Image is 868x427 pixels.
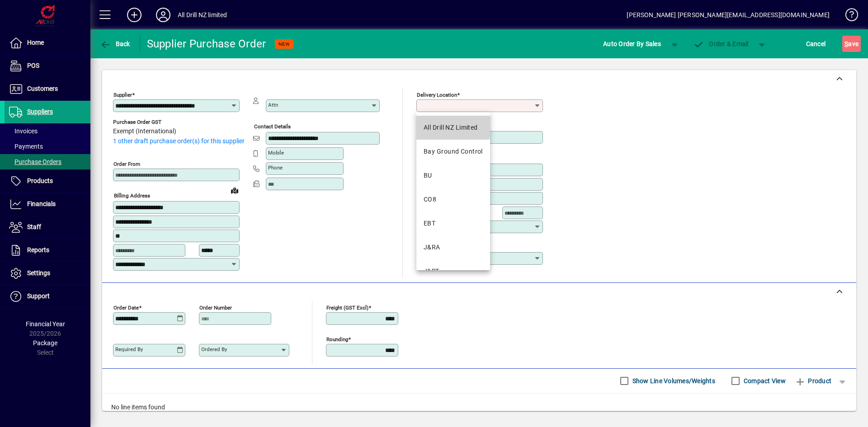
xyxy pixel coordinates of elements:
[416,211,490,235] mat-option: EBT
[5,32,90,54] a: Home
[27,62,39,69] span: POS
[113,92,132,98] mat-label: Supplier
[268,150,284,156] mat-label: Mobile
[693,40,749,47] span: Order & Email
[742,376,786,385] label: Compact View
[5,170,90,192] a: Products
[113,128,176,135] span: Exempt (International)
[26,320,65,328] span: Financial Year
[278,41,290,47] span: NEW
[27,246,49,253] span: Reports
[227,183,242,197] a: View on map
[416,140,490,164] mat-option: Bay Ground Control
[27,85,58,92] span: Customers
[844,40,848,47] span: S
[268,164,283,171] mat-label: Phone
[689,36,753,52] button: Order & Email
[9,158,61,165] span: Purchase Orders
[27,39,44,46] span: Home
[113,136,253,146] div: 1 other draft purchase order(s) for this supplier
[178,8,227,22] div: All Drill NZ limited
[98,36,132,52] button: Back
[268,102,278,108] mat-label: Attn
[100,40,130,47] span: Back
[149,7,178,23] button: Profile
[5,154,90,169] a: Purchase Orders
[842,36,861,52] button: Save
[326,304,368,310] mat-label: Freight (GST excl)
[5,55,90,77] a: POS
[102,394,856,421] div: No line items found
[424,171,432,180] div: BU
[806,37,826,51] span: Cancel
[5,285,90,308] a: Support
[599,36,665,52] button: Auto Order By Sales
[113,161,140,167] mat-label: Order from
[27,108,53,115] span: Suppliers
[424,195,436,204] div: CO8
[424,219,435,228] div: EBT
[627,8,830,22] div: [PERSON_NAME] [PERSON_NAME][EMAIL_ADDRESS][DOMAIN_NAME]
[115,346,143,352] mat-label: Required by
[839,2,857,31] a: Knowledge Base
[27,200,56,207] span: Financials
[844,37,859,51] span: ave
[5,123,90,139] a: Invoices
[27,177,53,184] span: Products
[120,7,149,23] button: Add
[790,373,836,389] button: Product
[424,267,439,276] div: J&RT
[416,259,490,283] mat-option: J&RT
[326,336,348,342] mat-label: Rounding
[199,304,232,310] mat-label: Order number
[5,216,90,239] a: Staff
[416,116,490,140] mat-option: All Drill NZ Limited
[424,123,478,132] div: All Drill NZ Limited
[603,37,661,51] span: Auto Order By Sales
[27,269,50,277] span: Settings
[416,235,490,259] mat-option: J&RA
[113,304,139,310] mat-label: Order date
[33,339,57,347] span: Package
[5,193,90,216] a: Financials
[5,262,90,285] a: Settings
[5,239,90,262] a: Reports
[417,92,457,98] mat-label: Delivery Location
[90,36,140,52] app-page-header-button: Back
[416,164,490,188] mat-option: BU
[424,243,440,252] div: J&RA
[416,188,490,211] mat-option: CO8
[424,147,483,156] div: Bay Ground Control
[631,376,715,385] label: Show Line Volumes/Weights
[201,346,227,352] mat-label: Ordered by
[795,374,831,388] span: Product
[9,127,38,135] span: Invoices
[804,36,828,52] button: Cancel
[5,139,90,154] a: Payments
[27,223,41,230] span: Staff
[27,292,50,300] span: Support
[147,37,266,51] div: Supplier Purchase Order
[5,78,90,100] a: Customers
[9,143,43,150] span: Payments
[113,119,176,125] span: Purchase Order GST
